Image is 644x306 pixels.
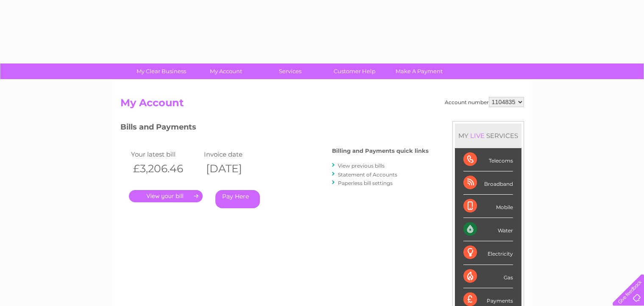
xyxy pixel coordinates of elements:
h2: My Account [120,97,524,113]
div: Water [463,218,513,241]
div: LIVE [468,132,486,140]
td: Invoice date [202,149,275,160]
td: Your latest bill [129,149,202,160]
a: My Account [191,63,261,79]
div: Gas [463,265,513,288]
div: Telecoms [463,148,513,171]
a: . [129,190,203,202]
th: [DATE] [202,160,275,177]
a: Customer Help [320,63,390,79]
a: Make A Payment [384,63,454,79]
th: £3,206.46 [129,160,202,177]
div: Mobile [463,195,513,218]
a: Paperless bill settings [338,180,393,186]
div: Electricity [463,241,513,265]
a: My Clear Business [126,63,196,79]
div: Broadband [463,171,513,195]
div: MY SERVICES [455,124,521,148]
a: Statement of Accounts [338,171,397,178]
h4: Billing and Payments quick links [332,148,429,154]
a: Pay Here [215,190,260,208]
h3: Bills and Payments [120,121,429,136]
a: View previous bills [338,163,385,169]
div: Account number [445,97,524,107]
a: Services [255,63,325,79]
